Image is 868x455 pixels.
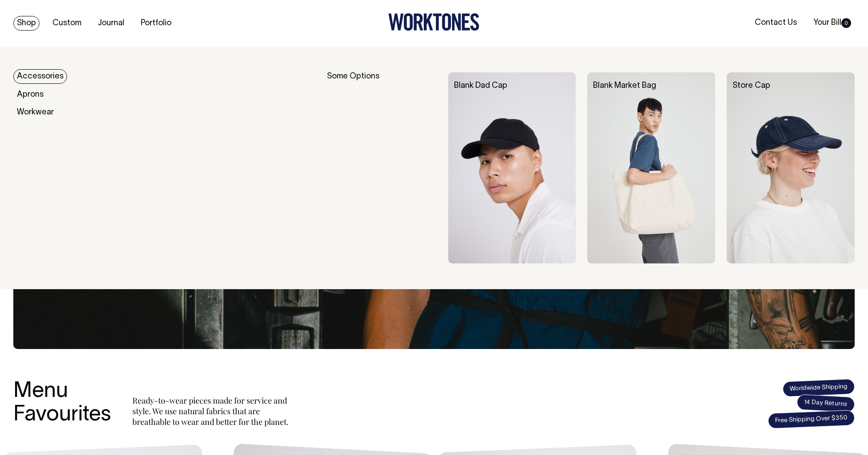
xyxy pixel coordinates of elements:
[327,72,436,264] div: Some Options
[448,72,576,264] img: Blank Dad Cap
[751,16,800,30] a: Contact Us
[454,82,507,90] a: Blank Dad Cap
[49,16,85,31] a: Custom
[768,410,855,429] span: Free Shipping Over $350
[841,18,851,28] span: 0
[593,82,656,90] a: Blank Market Bag
[13,87,47,102] a: Aprons
[13,105,57,120] a: Workwear
[587,72,715,264] img: Blank Market Bag
[137,16,175,31] a: Portfolio
[94,16,128,31] a: Journal
[132,395,292,427] p: Ready-to-wear pieces made for service and style. We use natural fabrics that are breathable to we...
[13,380,111,427] h3: Menu Favourites
[13,69,67,84] a: Accessories
[733,82,770,90] a: Store Cap
[810,16,855,30] a: Your Bill0
[782,378,855,397] span: Worldwide Shipping
[727,72,855,264] img: Store Cap
[796,394,855,413] span: 14 Day Returns
[13,16,40,31] a: Shop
